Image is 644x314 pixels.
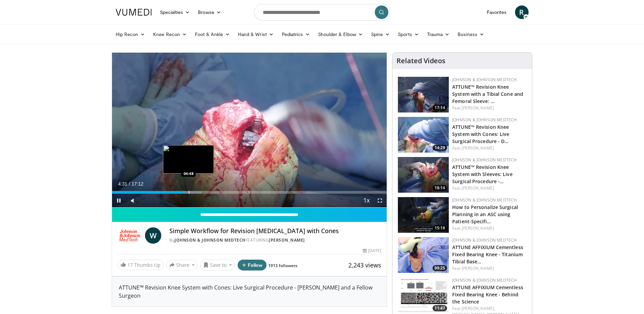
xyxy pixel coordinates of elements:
a: 15:18 [398,197,449,233]
img: 705d66c7-7729-4914-89a6-8e718c27a9fe.150x105_q85_crop-smart_upscale.jpg [398,117,449,153]
a: Business [454,28,488,41]
input: Search topics, interventions [254,4,390,20]
a: [PERSON_NAME] [462,105,494,111]
button: Save to [200,260,235,271]
button: Follow [238,260,267,271]
a: Johnson & Johnson MedTech [452,197,517,203]
a: [PERSON_NAME] [269,237,305,243]
button: Fullscreen [373,194,387,207]
span: 17:12 [131,181,143,187]
a: Knee Recon [149,28,191,41]
a: 1913 followers [268,263,297,268]
a: Trauma [423,28,454,41]
img: 0dea4cf9-2679-4316-8ae0-12b58a6cd275.150x105_q85_crop-smart_upscale.jpg [398,237,449,273]
a: ATTUNE AFFIXIUM Cementless Fixed Bearing Knee - Behind the Science [452,284,523,305]
div: Feat. [452,105,527,111]
span: 11:47 [433,305,447,311]
div: Feat. [452,145,527,151]
a: Browse [194,5,225,19]
a: R [515,5,529,19]
a: Johnson & Johnson MedTech [452,117,517,123]
a: [PERSON_NAME] [462,145,494,151]
a: W [145,227,161,244]
a: How to Personalize Surgical Planning in an ASC using Patient-Specifi… [452,204,518,225]
img: 2e84f5b1-a344-45bb-bf05-40b5c6d108d6.150x105_q85_crop-smart_upscale.jpg [398,277,449,313]
a: Favorites [483,5,511,19]
a: ATTUNE AFFIXIUM Cementless Fixed Bearing Knee - Titanium Tibial Base… [452,244,523,265]
div: Feat. [452,185,527,191]
a: Hip Recon [112,28,149,41]
a: Pediatrics [278,28,314,41]
a: 11:47 [398,277,449,313]
span: 14:29 [433,145,447,151]
a: 09:25 [398,237,449,273]
img: d367791b-5d96-41de-8d3d-dfa0fe7c9e5a.150x105_q85_crop-smart_upscale.jpg [398,77,449,112]
a: Hand & Wrist [234,28,278,41]
a: 17 Thumbs Up [117,260,164,270]
span: 18:14 [433,185,447,191]
div: Feat. [452,225,527,231]
a: [PERSON_NAME], [462,306,495,311]
div: By FEATURING [169,237,381,243]
a: 14:29 [398,117,449,153]
a: [PERSON_NAME] [462,265,494,271]
span: 2,243 views [348,261,381,269]
a: [PERSON_NAME] [462,225,494,231]
span: 17:14 [433,105,447,111]
a: Johnson & Johnson MedTech [452,157,517,163]
a: 17:14 [398,77,449,112]
a: Foot & Ankle [191,28,234,41]
span: 09:25 [433,265,447,271]
a: Spine [367,28,394,41]
a: Sports [394,28,423,41]
div: Feat. [452,265,527,272]
img: VuMedi Logo [116,9,152,16]
a: Johnson & Johnson MedTech [452,237,517,243]
button: Share [166,260,198,271]
button: Pause [112,194,126,207]
a: Specialties [156,5,194,19]
h4: Related Videos [397,57,445,65]
div: ATTUNE™ Revision Knee System with Cones: Live Surgical Procedure - [PERSON_NAME] and a Fellow Sur... [112,277,387,307]
span: 17 [127,262,133,268]
div: [DATE] [363,248,381,254]
a: 18:14 [398,157,449,193]
video-js: Video Player [112,53,387,208]
button: Playback Rate [360,194,373,207]
a: Shoulder & Elbow [314,28,367,41]
img: Johnson & Johnson MedTech [117,227,143,244]
div: Progress Bar [112,191,387,194]
img: image.jpeg [163,145,214,174]
a: ATTUNE™ Revision Knee System with a Tibial Cone and Femoral Sleeve: … [452,84,523,104]
a: Johnson & Johnson MedTech [174,237,245,243]
a: Johnson & Johnson MedTech [452,277,517,283]
span: 15:18 [433,225,447,231]
img: 472a121b-35d4-4ec2-8229-75e8a36cd89a.150x105_q85_crop-smart_upscale.jpg [398,197,449,233]
a: Johnson & Johnson MedTech [452,77,517,83]
h4: Simple Workflow for Revision [MEDICAL_DATA] with Cones [169,227,381,235]
a: ATTUNE™ Revision Knee System with Cones: Live Surgical Procedure - D… [452,124,509,144]
a: [PERSON_NAME] [462,185,494,191]
img: 93511797-7b4b-436c-9455-07ce47cd5058.150x105_q85_crop-smart_upscale.jpg [398,157,449,193]
span: 4:31 [118,181,127,187]
a: ATTUNE™ Revision Knee System with Sleeves: Live Surgical Procedure -… [452,164,513,185]
button: Mute [126,194,139,207]
span: / [129,181,130,187]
